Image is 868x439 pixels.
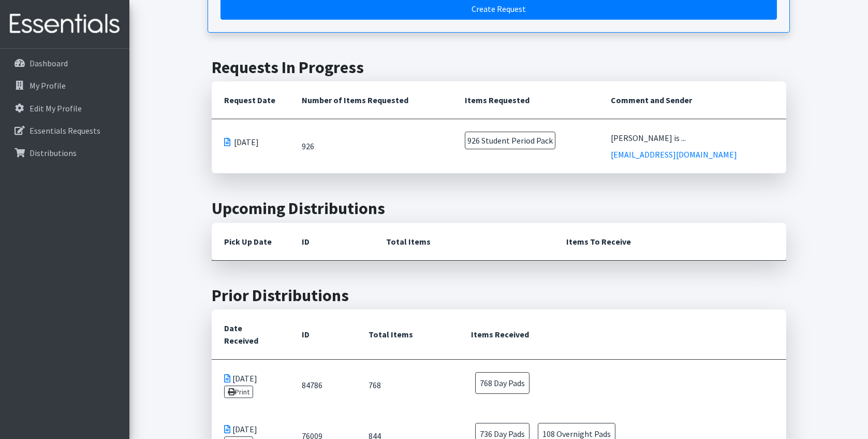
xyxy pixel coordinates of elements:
[4,7,125,41] img: HumanEssentials
[4,143,125,163] a: Distributions
[289,309,357,360] th: ID
[289,81,452,119] th: Number of Items Requested
[4,98,125,119] a: Edit My Profile
[289,360,357,411] td: 84786
[289,223,374,261] th: ID
[30,80,66,91] p: My Profile
[465,132,555,149] span: 926 Student Period Pack
[30,125,100,136] p: Essentials Requests
[374,223,554,261] th: Total Items
[212,223,289,261] th: Pick Up Date
[452,81,598,119] th: Items Requested
[459,309,786,360] th: Items Received
[554,223,786,261] th: Items To Receive
[4,75,125,96] a: My Profile
[212,81,289,119] th: Request Date
[611,132,774,144] div: [PERSON_NAME] is ...
[30,58,68,68] p: Dashboard
[289,119,452,174] td: 926
[611,149,737,160] a: [EMAIL_ADDRESS][DOMAIN_NAME]
[212,360,289,411] td: [DATE]
[30,103,82,114] p: Edit My Profile
[4,53,125,74] a: Dashboard
[234,136,259,148] span: [DATE]
[475,372,529,394] span: 768 Day Pads
[4,120,125,141] a: Essentials Requests
[30,148,77,158] p: Distributions
[212,309,289,360] th: Date Received
[598,81,786,119] th: Comment and Sender
[356,309,459,360] th: Total Items
[224,386,254,398] a: Print
[356,360,459,411] td: 768
[212,58,786,77] h2: Requests In Progress
[212,286,786,305] h2: Prior Distributions
[212,199,786,218] h2: Upcoming Distributions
